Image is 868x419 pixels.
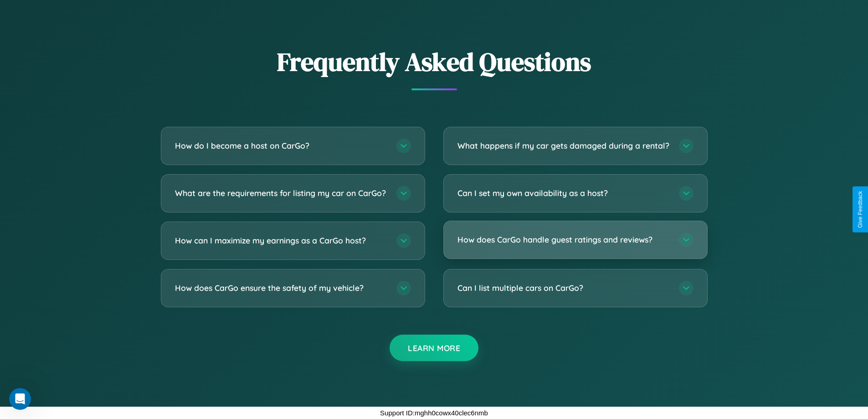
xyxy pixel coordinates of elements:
[457,187,670,199] h3: Can I set my own availability as a host?
[457,234,670,245] h3: How does CarGo handle guest ratings and reviews?
[457,282,670,294] h3: Can I list multiple cars on CarGo?
[161,44,708,79] h2: Frequently Asked Questions
[390,335,478,361] button: Learn More
[175,187,387,199] h3: What are the requirements for listing my car on CarGo?
[380,407,488,419] p: Support ID: mghh0cowx40clec6nmb
[857,191,863,228] div: Give Feedback
[175,140,387,151] h3: How do I become a host on CarGo?
[457,140,670,151] h3: What happens if my car gets damaged during a rental?
[9,388,31,410] iframe: Intercom live chat
[175,235,387,246] h3: How can I maximize my earnings as a CarGo host?
[175,282,387,294] h3: How does CarGo ensure the safety of my vehicle?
